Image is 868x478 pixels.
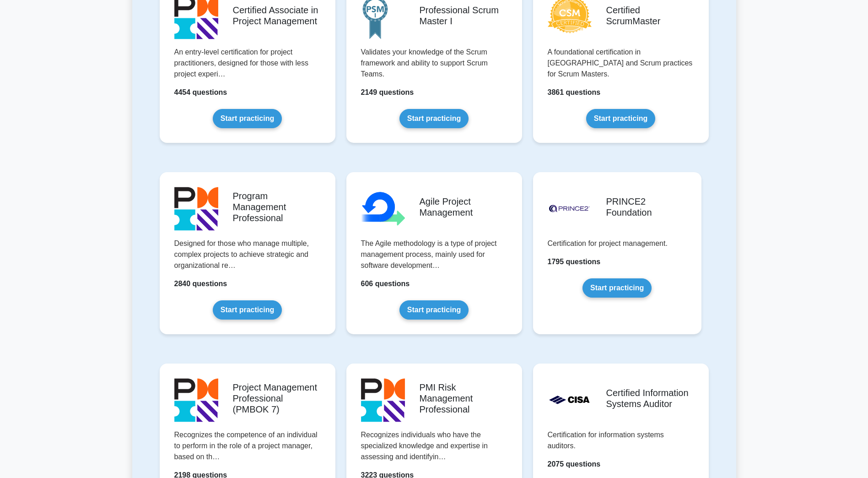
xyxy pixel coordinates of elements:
[399,300,469,320] a: Start practicing
[213,109,282,128] a: Start practicing
[213,300,282,320] a: Start practicing
[399,109,469,128] a: Start practicing
[586,109,655,128] a: Start practicing
[582,278,652,298] a: Start practicing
